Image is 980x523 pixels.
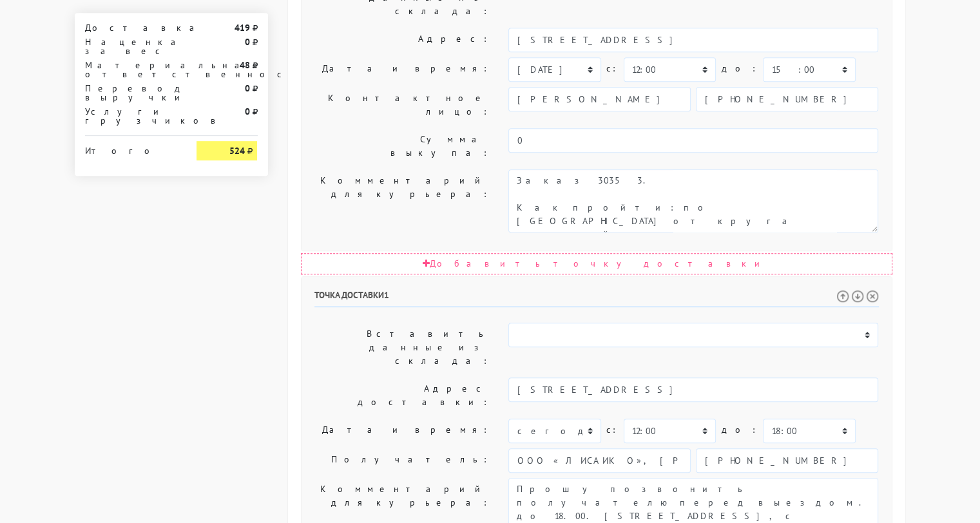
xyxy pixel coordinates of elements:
[305,128,499,164] label: Сумма выкупа:
[508,169,878,233] textarea: Как пройти: по [GEOGRAPHIC_DATA] от круга второй поворот во двор. Серые ворота с калиткой между а...
[75,61,187,79] div: Материальная ответственность
[606,57,619,80] label: c:
[384,289,389,301] span: 1
[508,448,691,473] input: Имя
[75,107,187,125] div: Услуги грузчиков
[234,22,249,33] strong: 419
[721,57,758,80] label: до:
[305,323,499,372] label: Вставить данные из склада:
[229,145,244,157] strong: 524
[508,87,691,111] input: Имя
[305,87,499,123] label: Контактное лицо:
[305,448,499,473] label: Получатель:
[244,106,249,117] strong: 0
[244,36,249,48] strong: 0
[244,82,249,94] strong: 0
[85,141,178,155] div: Итого
[75,37,187,55] div: Наценка за вес
[606,419,619,441] label: c:
[696,87,878,111] input: Телефон
[75,23,187,32] div: Доставка
[301,253,892,274] div: Добавить точку доставки
[305,169,499,233] label: Комментарий для курьера:
[239,59,249,71] strong: 48
[305,377,499,414] label: Адрес доставки:
[721,419,758,441] label: до:
[696,448,878,473] input: Телефон
[305,57,499,82] label: Дата и время:
[305,419,499,443] label: Дата и время:
[75,84,187,102] div: Перевод выручки
[305,28,499,52] label: Адрес:
[314,290,879,307] h6: Точка доставки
